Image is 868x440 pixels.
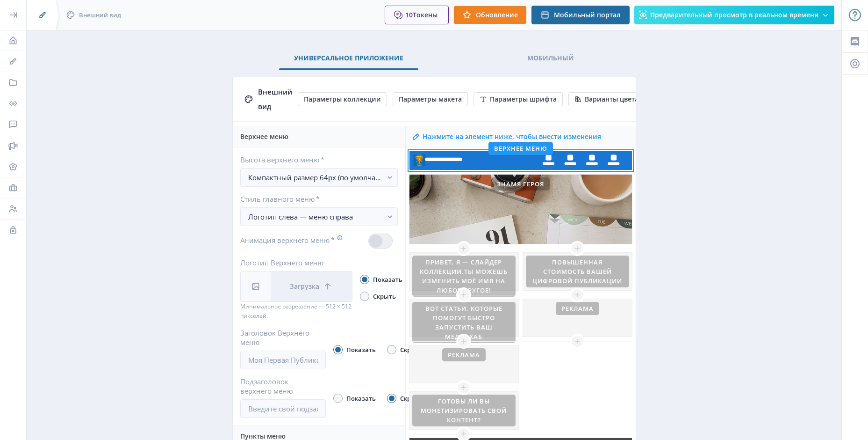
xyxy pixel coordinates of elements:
ya-tr-span: Подзаголовок верхнего меню [240,377,318,396]
ya-tr-span: Заголовок Верхнего меню [240,328,318,347]
ya-tr-span: Параметры коллекции [304,95,381,103]
input: Моя Первая Публикация [240,351,326,369]
ya-tr-span: Логотип слева — меню справа [248,212,353,221]
ya-tr-span: Нажмите на элемент ниже, чтобы внести изменения [423,132,601,141]
ya-tr-span: Мобильный портал [554,10,621,19]
button: Варианты цвета [568,92,645,106]
ya-tr-span: Скрыть [373,292,396,301]
ya-tr-span: Стиль главного меню [240,194,315,204]
button: Предварительный просмотр в реальном времени [634,6,834,24]
ya-tr-span: Токены [413,10,438,19]
button: 10Токены [385,6,449,24]
button: Параметры коллекции [298,92,387,106]
ya-tr-span: Логотип Верхнего меню [240,258,323,267]
ya-tr-span: Верхнее меню [240,132,288,141]
ya-tr-span: Показать [346,345,376,354]
ya-tr-span: Минимальное разрешение — 512 × 512 пикселей. [240,302,352,320]
ya-tr-span: Варианты цвета [585,95,638,103]
ya-tr-span: Универсальное приложение [294,53,403,62]
ya-tr-span: Компактный размер 64px (по умолчанию) [248,173,392,182]
button: Компактный размер 64px (по умолчанию) [240,168,398,187]
ya-tr-span: Высота верхнего меню [240,155,319,164]
button: Параметры шрифта [473,92,563,106]
ya-tr-span: Мобильный [527,53,574,62]
ya-tr-span: Внешний вид [258,87,292,111]
a: Универсальное приложение [279,47,418,69]
ya-tr-span: Обновление [476,10,518,19]
button: Мобильный портал [531,6,630,24]
button: Параметры макета [393,92,468,106]
ya-tr-span: Предварительный просмотр в реальном времени [650,10,819,19]
button: Обновление [453,6,527,24]
ya-tr-span: Внешний вид [79,11,121,19]
input: Введите свой подзаголовок здесь.. [240,399,326,418]
ya-tr-span: Показать [373,275,402,284]
ya-tr-span: Параметры макета [399,95,462,103]
ya-tr-span: Показать [346,394,376,403]
ya-tr-span: Скрыть [400,394,423,403]
ya-tr-span: Параметры шрифта [490,95,557,103]
a: Мобильный [512,47,589,69]
ya-tr-span: Загрузка [290,282,319,291]
button: Логотип слева — меню справа [240,207,398,226]
ya-tr-span: Скрыть [400,345,423,354]
ya-tr-span: Анимация верхнего меню [240,235,330,245]
button: Загрузка [271,271,352,301]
